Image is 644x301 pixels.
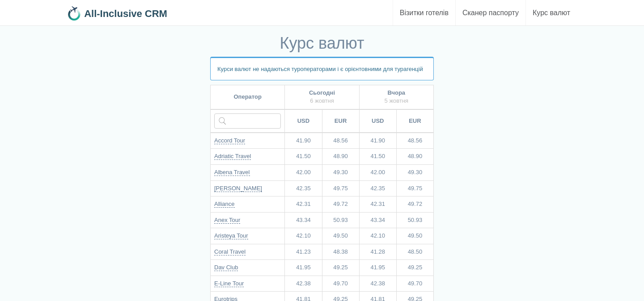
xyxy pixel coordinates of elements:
input: Введіть назву [214,113,281,129]
p: Курси валют не надаються туроператорами і є орієнтовними для турагенцій [210,57,434,80]
td: 42.10 [359,228,396,244]
a: Dav Club [214,264,238,271]
td: 42.10 [285,228,322,244]
img: 32x32.png [67,6,81,21]
th: USD [359,109,396,133]
td: 49.75 [396,180,433,196]
td: 42.31 [285,196,322,213]
a: E-Line Tour [214,280,244,287]
a: Anex Tour [214,217,240,224]
a: Aristeya Tour [214,232,248,239]
th: EUR [396,109,433,133]
th: Оператор [211,85,285,109]
td: 48.38 [322,244,359,260]
td: 50.93 [396,212,433,228]
td: 41.90 [359,133,396,149]
td: 49.50 [396,228,433,244]
td: 49.70 [322,276,359,292]
td: 41.23 [285,244,322,260]
td: 50.93 [322,212,359,228]
td: 48.50 [396,244,433,260]
h1: Курс валют [210,34,434,52]
td: 42.00 [359,164,396,180]
b: All-Inclusive CRM [84,8,167,19]
td: 42.38 [285,276,322,292]
td: 41.95 [359,260,396,276]
a: Coral Travel [214,248,246,255]
td: 49.30 [396,164,433,180]
td: 49.72 [396,196,433,213]
td: 48.90 [396,149,433,165]
td: 41.90 [285,133,322,149]
td: 42.31 [359,196,396,213]
b: Сьогодні [309,89,335,96]
td: 42.38 [359,276,396,292]
a: Accord Tour [214,137,245,144]
a: Alliance [214,201,235,208]
td: 41.50 [285,149,322,165]
td: 43.34 [285,212,322,228]
td: 48.56 [322,133,359,149]
td: 49.72 [322,196,359,213]
th: EUR [322,109,359,133]
td: 42.00 [285,164,322,180]
td: 49.30 [322,164,359,180]
span: 5 жовтня [385,97,409,104]
td: 41.28 [359,244,396,260]
th: USD [285,109,322,133]
td: 49.25 [322,260,359,276]
td: 41.95 [285,260,322,276]
td: 49.50 [322,228,359,244]
span: 6 жовтня [310,97,334,104]
td: 49.75 [322,180,359,196]
a: Adriatic Travel [214,153,251,160]
a: [PERSON_NAME] [214,185,262,192]
td: 42.35 [285,180,322,196]
td: 48.90 [322,149,359,165]
td: 43.34 [359,212,396,228]
td: 42.35 [359,180,396,196]
td: 49.25 [396,260,433,276]
a: Albena Travel [214,169,250,176]
b: Вчора [388,89,406,96]
td: 49.70 [396,276,433,292]
td: 48.56 [396,133,433,149]
td: 41.50 [359,149,396,165]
